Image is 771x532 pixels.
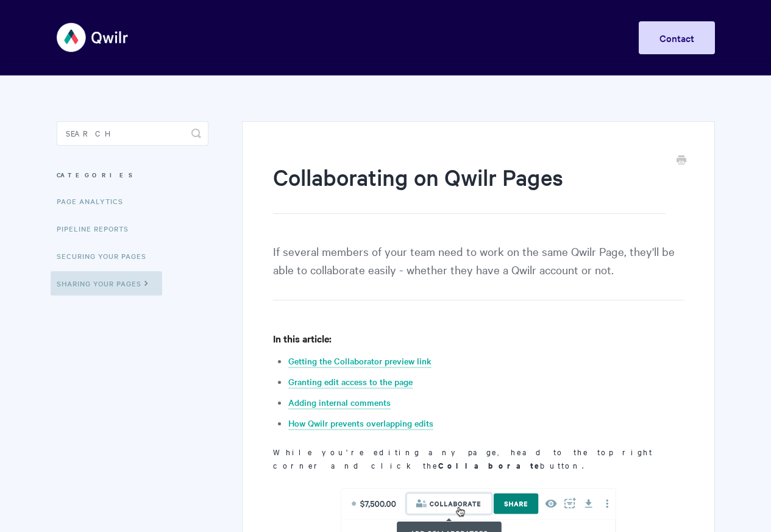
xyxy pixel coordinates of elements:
img: Qwilr Help Center [57,15,129,60]
a: How Qwilr prevents overlapping edits [288,417,433,430]
a: Print this Article [677,154,686,168]
a: Securing Your Pages [57,244,155,268]
strong: Collaborate [438,459,540,471]
strong: In this article: [273,332,332,345]
a: Contact [639,21,715,54]
div: While you're editing any page, head to the top right corner and click the button. [273,331,683,472]
a: Page Analytics [57,189,132,213]
h3: Categories [57,164,208,186]
input: Search [57,121,208,146]
h1: Collaborating on Qwilr Pages [273,161,665,214]
a: Sharing Your Pages [51,271,162,296]
a: Granting edit access to the page [288,375,413,389]
a: Adding internal comments [288,396,391,410]
p: If several members of your team need to work on the same Qwilr Page, they'll be able to collabora... [273,242,683,300]
a: Pipeline reports [57,216,138,241]
a: Getting the Collaborator preview link [288,355,432,368]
